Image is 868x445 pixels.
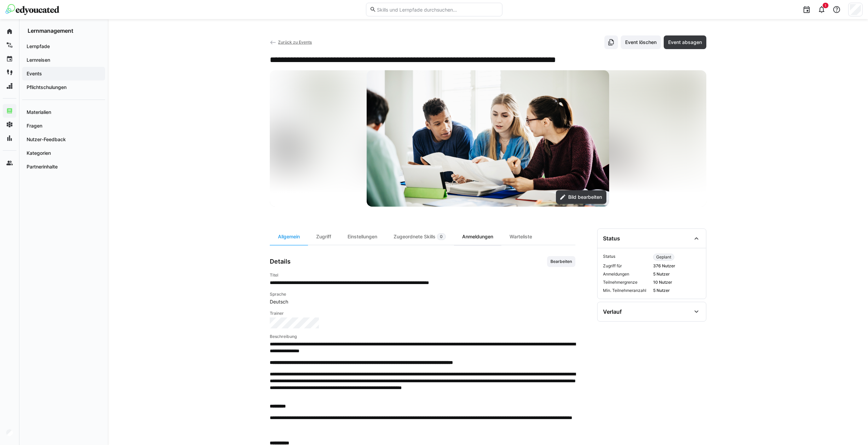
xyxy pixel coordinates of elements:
div: Anmeldungen [454,228,501,245]
span: 5 Nutzer [653,271,701,277]
span: Deutsch [270,298,575,305]
div: Zugriff [308,228,339,245]
span: Event absagen [667,39,703,46]
h3: Details [270,258,291,265]
span: Zugriff für [603,263,650,269]
div: Einstellungen [339,228,385,245]
div: Allgemein [270,228,308,245]
span: Anmeldungen [603,271,650,277]
span: Status [603,254,650,261]
span: Event löschen [624,39,658,46]
h4: Beschreibung [270,334,575,339]
div: Status [603,235,620,242]
span: 10 Nutzer [653,280,701,285]
div: Verlauf [603,308,622,315]
h4: Sprache [270,292,575,297]
a: Zurück zu Events [270,40,312,45]
span: Zurück zu Events [278,40,312,45]
div: Warteliste [501,228,540,245]
span: Bearbeiten [550,259,573,264]
span: Min. Teilnehmeranzahl [603,288,650,293]
span: 5 Nutzer [653,288,701,293]
span: 376 Nutzer [653,263,701,269]
span: Bild bearbeiten [567,194,603,201]
div: Zugeordnete Skills [385,228,454,245]
h4: Trainer [270,311,575,316]
span: Geplant [656,254,671,260]
button: Bild bearbeiten [556,190,606,204]
button: Event löschen [621,35,661,49]
button: Bearbeiten [547,256,575,267]
button: Event absagen [664,35,706,49]
span: 0 [440,234,443,239]
span: 1 [825,3,826,8]
input: Skills und Lernpfade durchsuchen… [376,6,498,13]
span: Teilnehmergrenze [603,280,650,285]
h4: Titel [270,272,575,278]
